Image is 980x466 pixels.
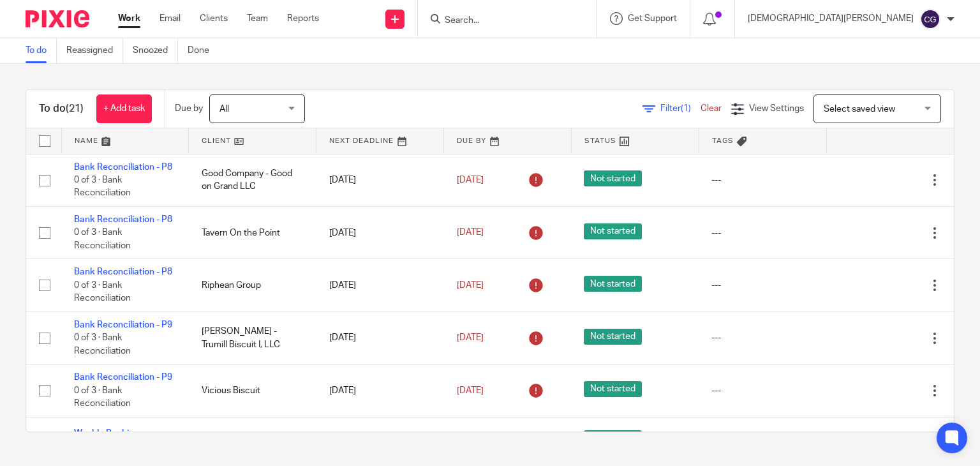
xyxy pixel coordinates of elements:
[457,333,484,342] span: [DATE]
[711,384,813,397] div: ---
[66,103,84,114] span: (21)
[74,373,172,382] a: Bank Reconciliation - P9
[712,137,734,144] span: Tags
[287,12,319,25] a: Reports
[189,154,316,206] td: Good Company - Good on Grand LLC
[711,227,813,239] div: ---
[96,94,152,123] a: + Add task
[920,9,940,29] img: svg%3E
[74,163,172,172] a: Bank Reconciliation - P8
[316,365,444,417] td: [DATE]
[189,365,316,417] td: Vicious Biscuit
[457,281,484,290] span: [DATE]
[701,104,722,113] a: Clear
[118,12,140,25] a: Work
[584,430,642,446] span: Not started
[188,38,219,63] a: Done
[160,12,181,25] a: Email
[316,154,444,206] td: [DATE]
[749,104,804,113] span: View Settings
[457,386,484,395] span: [DATE]
[457,176,484,184] span: [DATE]
[824,105,895,114] span: Select saved view
[584,381,642,397] span: Not started
[748,12,914,25] p: [DEMOGRAPHIC_DATA][PERSON_NAME]
[74,267,172,276] a: Bank Reconciliation - P8
[74,320,172,329] a: Bank Reconciliation - P9
[316,259,444,312] td: [DATE]
[133,38,178,63] a: Snoozed
[584,329,642,345] span: Not started
[584,276,642,292] span: Not started
[219,105,229,114] span: All
[26,10,89,27] img: Pixie
[316,417,444,462] td: [DATE]
[681,104,691,113] span: (1)
[74,281,131,303] span: 0 of 3 · Bank Reconciliation
[711,331,813,344] div: ---
[584,223,642,239] span: Not started
[443,15,558,27] input: Search
[711,174,813,186] div: ---
[711,279,813,292] div: ---
[175,102,203,115] p: Due by
[189,312,316,364] td: [PERSON_NAME] - Trumill Biscuit I, LLC
[66,38,123,63] a: Reassigned
[74,176,131,198] span: 0 of 3 · Bank Reconciliation
[26,38,57,63] a: To do
[316,312,444,364] td: [DATE]
[660,104,701,113] span: Filter
[74,429,139,438] a: Weekly Banking
[189,259,316,312] td: Riphean Group
[200,12,228,25] a: Clients
[74,229,131,251] span: 0 of 3 · Bank Reconciliation
[316,206,444,259] td: [DATE]
[74,333,131,356] span: 0 of 3 · Bank Reconciliation
[457,229,484,237] span: [DATE]
[584,170,642,186] span: Not started
[39,102,84,116] h1: To do
[74,215,172,224] a: Bank Reconciliation - P8
[189,206,316,259] td: Tavern On the Point
[189,417,316,462] td: Riphean Group
[74,386,131,409] span: 0 of 3 · Bank Reconciliation
[628,14,677,23] span: Get Support
[247,12,268,25] a: Team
